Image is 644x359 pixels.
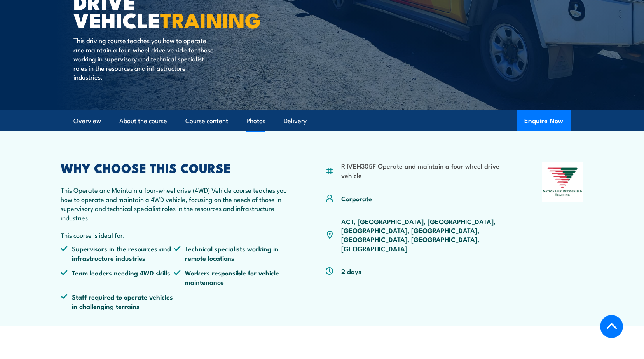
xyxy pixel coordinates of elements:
button: Enquire Now [517,110,571,131]
p: This driving course teaches you how to operate and maintain a four-wheel drive vehicle for those ... [73,36,215,81]
a: Photos [246,111,265,131]
p: Corporate [341,194,372,203]
a: Course content [185,111,228,131]
a: About the course [119,111,167,131]
li: Technical specialists working in remote locations [174,244,287,262]
h2: WHY CHOOSE THIS COURSE [61,162,288,173]
p: ACT, [GEOGRAPHIC_DATA], [GEOGRAPHIC_DATA], [GEOGRAPHIC_DATA], [GEOGRAPHIC_DATA], [GEOGRAPHIC_DATA... [341,217,504,253]
li: Supervisors in the resources and infrastructure industries [61,244,174,262]
li: RIIVEH305F Operate and maintain a four wheel drive vehicle [341,161,504,179]
a: Delivery [284,111,307,131]
p: This course is ideal for: [61,230,288,239]
p: This Operate and Maintain a four-wheel drive (4WD) Vehicle course teaches you how to operate and ... [61,185,288,222]
li: Workers responsible for vehicle maintenance [174,268,287,286]
strong: TRAINING [160,3,261,35]
li: Team leaders needing 4WD skills [61,268,174,286]
p: 2 days [341,267,361,275]
li: Staff required to operate vehicles in challenging terrains [61,292,174,310]
a: Overview [73,111,101,131]
img: Nationally Recognised Training logo. [542,162,584,202]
